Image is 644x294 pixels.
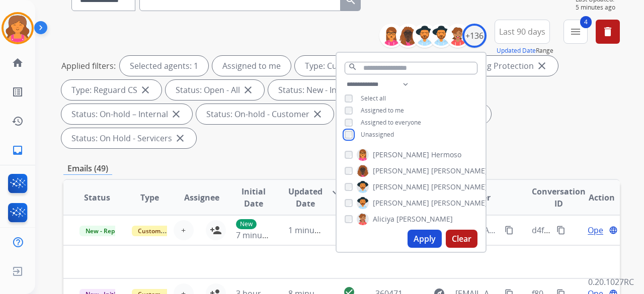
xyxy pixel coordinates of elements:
[499,30,545,34] span: Last 90 days
[373,150,429,160] span: [PERSON_NAME]
[12,86,24,98] mat-icon: list_alt
[174,220,194,240] button: +
[580,16,592,28] span: 4
[497,46,553,55] span: Range
[396,214,453,224] span: [PERSON_NAME]
[61,104,192,124] div: Status: On-hold – Internal
[84,191,110,204] span: Status
[497,47,536,55] button: Updated Date
[431,150,461,160] span: Hermoso
[212,56,291,76] div: Assigned to me
[361,94,386,103] span: Select all
[61,128,196,148] div: Status: On Hold - Servicers
[174,132,186,144] mat-icon: close
[505,226,514,235] mat-icon: content_copy
[12,115,24,127] mat-icon: history
[588,276,634,288] p: 0.20.1027RC
[373,182,429,192] span: [PERSON_NAME]
[170,108,182,120] mat-icon: close
[426,56,558,76] div: Type: Shipping Protection
[12,144,24,156] mat-icon: inbox
[361,130,394,139] span: Unassigned
[311,108,324,120] mat-icon: close
[408,230,442,248] button: Apply
[532,185,586,210] span: Conversation ID
[576,4,620,12] span: 5 minutes ago
[373,198,429,208] span: [PERSON_NAME]
[12,57,24,69] mat-icon: home
[462,24,487,48] div: +136
[431,198,488,208] span: [PERSON_NAME]
[536,60,548,72] mat-icon: close
[556,226,566,235] mat-icon: content_copy
[139,84,151,96] mat-icon: close
[568,180,620,215] th: Action
[361,118,421,127] span: Assigned to everyone
[140,191,159,204] span: Type
[79,226,125,236] span: New - Reply
[4,14,32,42] img: avatar
[196,104,334,124] div: Status: On-hold - Customer
[331,185,343,198] mat-icon: arrow_downward
[61,60,116,72] p: Applied filters:
[210,224,222,236] mat-icon: person_add
[295,56,422,76] div: Type: Customer Support
[602,26,614,38] mat-icon: delete
[236,185,272,210] span: Initial Date
[495,20,550,44] button: Last 90 days
[288,225,338,236] span: 1 minute ago
[181,224,186,236] span: +
[120,56,208,76] div: Selected agents: 1
[242,84,254,96] mat-icon: close
[588,224,608,236] span: Open
[431,182,488,192] span: [PERSON_NAME]
[166,80,264,100] div: Status: Open - All
[431,166,488,176] span: [PERSON_NAME]
[268,80,374,100] div: Status: New - Initial
[361,106,404,115] span: Assigned to me
[63,162,112,175] p: Emails (49)
[184,191,219,204] span: Assignee
[61,80,162,100] div: Type: Reguard CS
[288,185,323,210] span: Updated Date
[570,26,582,38] mat-icon: menu
[373,166,429,176] span: [PERSON_NAME]
[563,20,588,44] button: 4
[446,230,477,248] button: Clear
[373,214,394,224] span: Aliciya
[132,226,197,236] span: Customer Support
[348,62,357,71] mat-icon: search
[236,219,257,229] p: New
[609,226,618,235] mat-icon: language
[236,230,290,241] span: 7 minutes ago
